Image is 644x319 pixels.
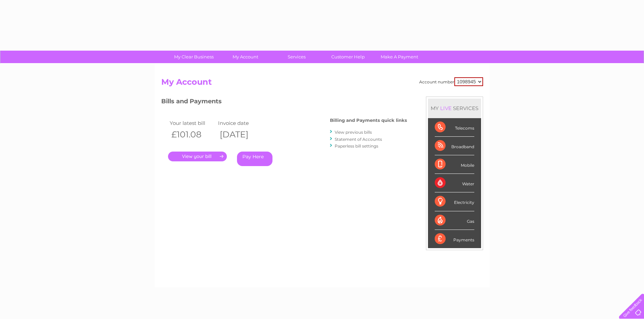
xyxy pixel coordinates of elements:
[439,105,453,111] div: LIVE
[435,155,474,174] div: Mobile
[435,137,474,155] div: Broadband
[435,211,474,230] div: Gas
[330,118,407,123] h4: Billing and Payments quick links
[161,97,407,108] h3: Bills and Payments
[435,192,474,211] div: Electricity
[372,51,427,63] a: Make A Payment
[168,152,227,161] a: .
[335,137,382,142] a: Statement of Accounts
[335,143,378,149] a: Paperless bill settings
[168,118,217,128] td: Your latest bill
[166,51,222,63] a: My Clear Business
[428,99,481,118] div: MY SERVICES
[216,118,265,128] td: Invoice date
[419,77,483,86] div: Account number
[237,152,272,166] a: Pay Here
[335,130,372,135] a: View previous bills
[435,174,474,192] div: Water
[217,51,273,63] a: My Account
[435,230,474,248] div: Payments
[216,128,265,141] th: [DATE]
[161,77,483,90] h2: My Account
[168,128,217,141] th: £101.08
[320,51,376,63] a: Customer Help
[269,51,325,63] a: Services
[435,118,474,137] div: Telecoms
